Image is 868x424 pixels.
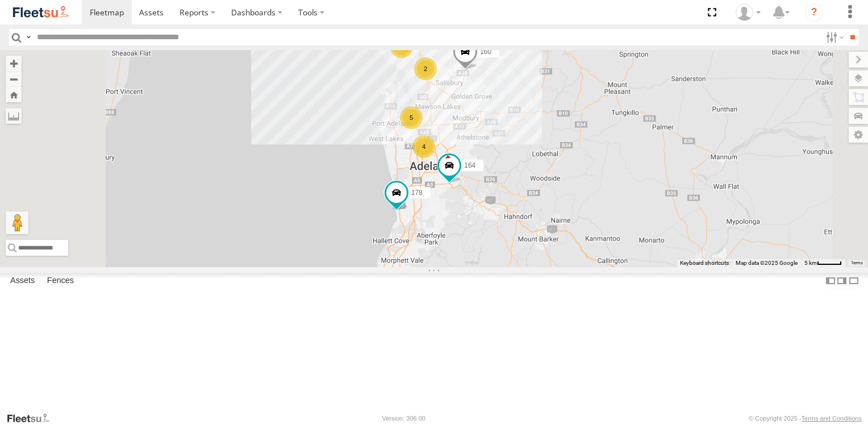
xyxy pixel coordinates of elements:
[6,211,28,234] button: Drag Pegman onto the map to open Street View
[6,413,59,424] a: Visit our Website
[801,259,845,267] button: Map Scale: 5 km per 40 pixels
[749,415,862,422] div: © Copyright 2025 -
[41,273,80,289] label: Fences
[821,29,846,45] label: Search Filter Options
[382,415,425,422] div: Version: 306.00
[680,259,729,267] button: Keyboard shortcuts
[836,273,848,289] label: Dock Summary Table to the Right
[5,273,40,289] label: Assets
[24,29,33,45] label: Search Query
[11,5,70,20] img: fleetsu-logo-horizontal.svg
[412,135,435,158] div: 4
[6,87,22,102] button: Zoom Home
[6,56,22,71] button: Zoom in
[6,71,22,87] button: Zoom out
[851,260,863,265] a: Terms (opens in new tab)
[849,127,868,143] label: Map Settings
[805,3,823,22] i: ?
[480,48,491,56] span: 160
[390,35,413,58] div: 2
[736,260,798,266] span: Map data ©2025 Google
[464,161,475,169] span: 164
[848,273,859,289] label: Hide Summary Table
[804,260,817,266] span: 5 km
[6,108,22,124] label: Measure
[825,273,836,289] label: Dock Summary Table to the Left
[732,4,765,21] div: Arb Quin
[411,189,423,197] span: 178
[802,415,862,422] a: Terms and Conditions
[414,57,437,80] div: 2
[400,106,423,129] div: 5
